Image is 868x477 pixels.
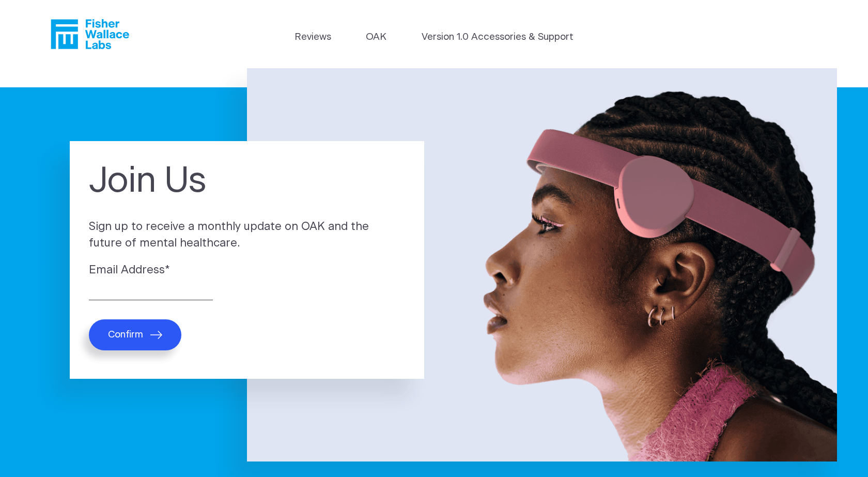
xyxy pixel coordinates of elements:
[89,262,406,279] label: Email Address
[366,30,386,44] a: OAK
[51,19,129,49] a: Fisher Wallace
[108,329,143,341] span: Confirm
[89,161,406,202] h1: Join Us
[89,319,181,350] button: Confirm
[422,30,574,44] a: Version 1.0 Accessories & Support
[295,30,331,44] a: Reviews
[89,219,406,252] p: Sign up to receive a monthly update on OAK and the future of mental healthcare.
